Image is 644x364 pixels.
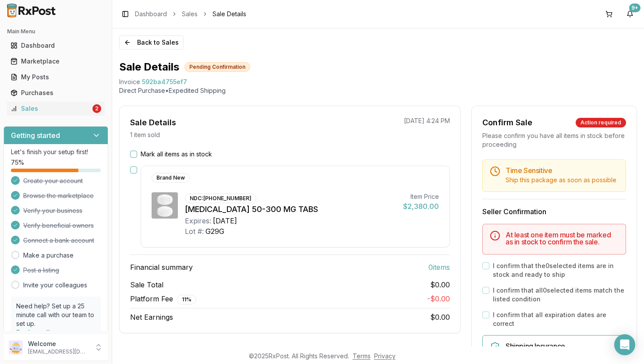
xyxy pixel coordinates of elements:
div: My Posts [11,73,101,81]
a: Book a call [16,329,50,336]
div: NDC: [PHONE_NUMBER] [185,194,256,203]
h1: Sale Details [119,60,179,74]
div: Purchases [11,88,101,97]
span: Ship this package as soon as possible [506,176,616,184]
a: Privacy [374,352,396,360]
span: 75 % [11,158,24,167]
p: Welcome [28,339,89,348]
div: 9+ [629,4,640,12]
button: Sales2 [4,102,108,116]
div: Sale Details [130,117,176,129]
div: Lot #: [185,226,204,237]
span: $0.00 [430,313,450,322]
span: Verify beneficial owners [23,221,94,230]
label: I confirm that the 0 selected items are in stock and ready to ship [493,262,626,279]
div: Please confirm you have all items in stock before proceeding [482,131,626,149]
a: Sales [182,10,198,18]
a: Make a purchase [23,251,74,260]
span: Sale Details [212,10,246,18]
label: I confirm that all 0 selected items match the listed condition [493,286,626,304]
a: Terms [353,352,371,360]
div: Sales [11,104,91,113]
div: [DATE] [213,216,237,226]
img: User avatar [9,340,23,354]
h5: Time Sensitive [506,167,619,174]
p: 1 item sold [130,131,160,139]
div: Marketplace [11,57,101,66]
button: Dashboard [4,39,108,53]
span: Post a listing [23,266,59,275]
span: 0 item s [428,262,450,272]
span: Net Earnings [130,312,173,322]
div: 2 [92,104,101,113]
p: Let's finish your setup first! [11,148,101,156]
span: Create your account [23,177,83,185]
div: Brand New [152,173,190,183]
p: Direct Purchase • Expedited Shipping [119,86,637,95]
div: $2,380.00 [403,201,439,212]
label: Mark all items as in stock [141,150,212,159]
div: Action required [576,118,626,127]
a: My Posts [7,69,105,85]
p: [DATE] 4:24 PM [404,117,450,125]
span: $0.00 [430,279,450,290]
button: 9+ [623,7,637,21]
div: Open Intercom Messenger [614,334,635,355]
div: [MEDICAL_DATA] 50-300 MG TABS [185,203,396,216]
span: - $0.00 [427,294,450,303]
span: Financial summary [130,262,193,272]
a: Purchases [7,85,105,101]
span: Sale Total [130,279,163,290]
nav: breadcrumb [135,10,246,18]
span: 592ba4755ef7 [142,78,187,86]
button: Back to Sales [119,35,184,49]
span: Connect a bank account [23,236,94,245]
button: Marketplace [4,54,108,68]
img: RxPost Logo [4,4,60,18]
div: Item Price [403,192,439,201]
span: Browse the marketplace [23,191,94,200]
button: My Posts [4,70,108,84]
label: I confirm that all expiration dates are correct [493,311,626,328]
span: Platform Fee [130,293,196,304]
img: Dovato 50-300 MG TABS [152,192,178,219]
div: G29G [205,226,224,237]
div: Expires: [185,216,211,226]
p: [EMAIL_ADDRESS][DOMAIN_NAME] [28,348,89,355]
div: Confirm Sale [482,117,532,129]
h3: Seller Confirmation [482,206,626,217]
a: Dashboard [135,10,167,18]
a: Sales2 [7,101,105,117]
div: Dashboard [11,41,101,50]
a: Marketplace [7,53,105,69]
div: Pending Confirmation [184,62,250,72]
a: Invite your colleagues [23,281,87,290]
p: Need help? Set up a 25 minute call with our team to set up. [16,302,96,328]
h2: Main Menu [7,28,105,35]
a: Dashboard [7,38,105,53]
div: 11 % [177,295,196,304]
h3: Getting started [11,130,60,141]
button: Purchases [4,86,108,100]
h5: Shipping Insurance [506,343,619,350]
div: Invoice [119,78,140,86]
span: Verify your business [23,206,82,215]
h5: At least one item must be marked as in stock to confirm the sale. [506,231,619,245]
